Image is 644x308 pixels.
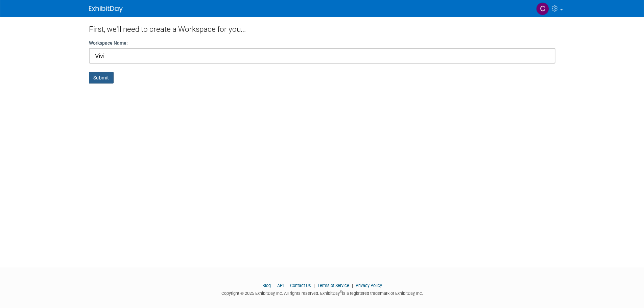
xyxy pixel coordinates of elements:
[312,283,316,288] span: |
[89,40,128,46] label: Workspace Name:
[89,72,114,84] button: Submit
[272,283,276,288] span: |
[89,17,555,40] div: First, we'll need to create a Workspace for you...
[277,283,284,288] a: API
[536,2,549,15] img: Chloe Fung
[350,283,355,288] span: |
[89,48,555,64] input: Name of your organization
[317,283,349,288] a: Terms of Service
[356,283,382,288] a: Privacy Policy
[340,290,342,294] sup: ®
[285,283,289,288] span: |
[262,283,271,288] a: Blog
[290,283,311,288] a: Contact Us
[89,6,123,13] img: ExhibitDay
